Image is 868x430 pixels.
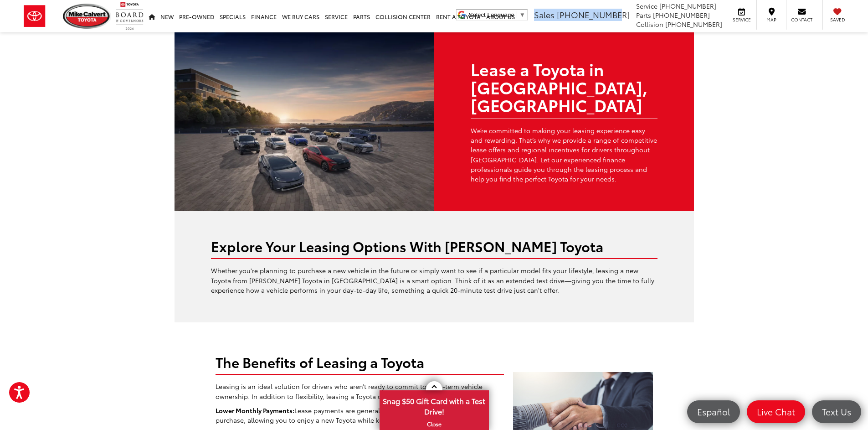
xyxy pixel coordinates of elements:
h2: The Benefits of Leasing a Toyota [216,354,504,369]
span: ▼ [519,11,525,18]
h2: Explore Your Leasing Options With [PERSON_NAME] Toyota [211,238,657,254]
a: Español [687,400,740,423]
span: Live Chat [752,406,800,417]
span: Snag $50 Gift Card with a Test Drive! [380,391,488,419]
span: Text Us [817,406,856,417]
h1: Lease a Toyota in [GEOGRAPHIC_DATA], [GEOGRAPHIC_DATA] [471,60,657,114]
p: We’re committed to making your leasing experience easy and rewarding. That’s why we provide a ran... [471,126,657,184]
span: [PHONE_NUMBER] [557,9,630,21]
span: Español [693,406,734,417]
span: [PHONE_NUMBER] [659,1,716,10]
p: Lease payments are generally lower than financing a vehicle purchase, allowing you to enjoy a new... [216,406,504,425]
span: Service [731,16,752,23]
span: Map [761,16,781,23]
span: Contact [791,16,812,23]
span: Collision [636,20,663,29]
p: Whether you're planning to purchase a new vehicle in the future or simply want to see if a partic... [211,266,657,295]
span: Parts [636,10,651,20]
a: Text Us [812,400,861,423]
span: Service [636,1,657,10]
span: Sales [534,9,555,21]
img: Mike Calvert Toyota [63,4,111,29]
p: Leasing is an ideal solution for drivers who aren’t ready to commit to long-term vehicle ownershi... [216,382,504,401]
strong: Lower Monthly Payments: [216,406,294,415]
span: Saved [827,16,847,23]
span: [PHONE_NUMBER] [653,10,710,20]
span: [PHONE_NUMBER] [665,20,722,29]
a: Live Chat [747,400,805,423]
